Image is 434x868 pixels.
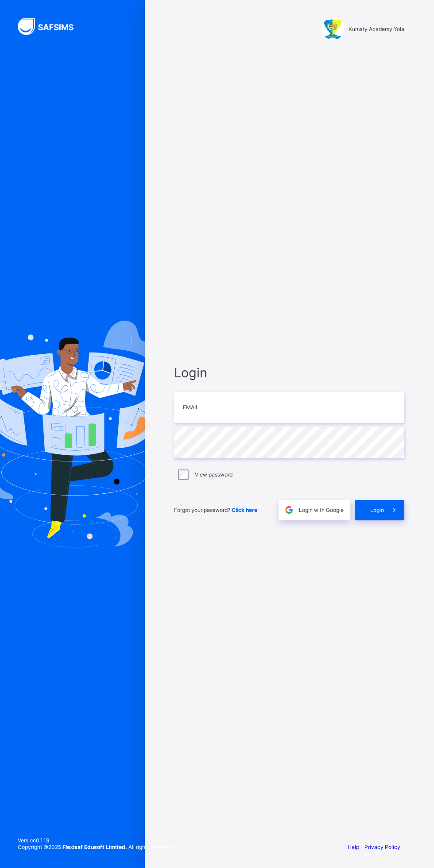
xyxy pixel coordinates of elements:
img: SAFSIMS Logo [18,18,84,35]
a: Help [348,844,359,850]
strong: Flexisaf Edusoft Limited. [62,844,127,850]
span: Login [174,365,404,380]
span: Login [370,507,384,513]
a: Click here [232,507,257,513]
a: Privacy Policy [364,844,400,850]
span: Login with Google [299,507,344,513]
img: google.396cfc9801f0270233282035f929180a.svg [284,505,294,515]
label: View password [195,471,232,478]
span: Copyright © 2025 All rights reserved. [18,844,174,850]
span: Kumaty Academy Yola [349,26,404,32]
span: Version 0.1.19 [18,837,174,844]
span: Forgot your password? [174,507,257,513]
